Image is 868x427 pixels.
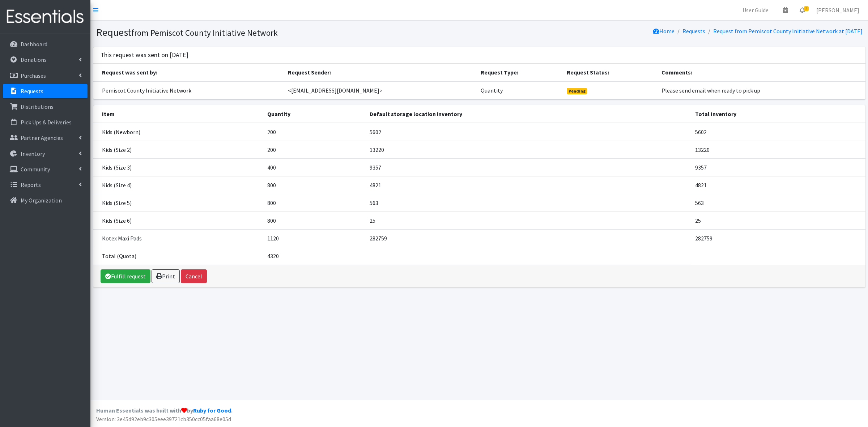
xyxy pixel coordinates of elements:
[263,176,365,194] td: 800
[93,141,263,158] td: Kids (Size 2)
[3,68,88,83] a: Purchases
[682,27,705,35] a: Requests
[3,193,88,208] a: My Organization
[691,176,865,194] td: 4821
[3,115,88,129] a: Pick Ups & Deliveries
[713,27,863,35] a: Request from Pemiscot County Initiative Network at [DATE]
[263,247,365,265] td: 4320
[567,88,587,94] span: Pending
[657,81,865,99] td: Please send email when ready to pick up
[93,158,263,176] td: Kids (Size 3)
[93,176,263,194] td: Kids (Size 4)
[691,141,865,158] td: 13220
[476,64,562,81] th: Request Type:
[21,56,47,63] p: Donations
[263,141,365,158] td: 200
[263,229,365,247] td: 1120
[152,269,180,283] a: Print
[93,247,263,265] td: Total (Quota)
[737,3,774,17] a: User Guide
[21,103,54,110] p: Distributions
[657,64,865,81] th: Comments:
[365,123,691,141] td: 5602
[263,194,365,212] td: 800
[691,212,865,229] td: 25
[263,212,365,229] td: 800
[365,194,691,212] td: 563
[21,150,45,157] p: Inventory
[3,99,88,114] a: Distributions
[3,52,88,67] a: Donations
[193,407,231,414] a: Ruby for Good
[691,123,865,141] td: 5602
[93,105,263,123] th: Item
[93,64,284,81] th: Request was sent by:
[365,105,691,123] th: Default storage location inventory
[96,26,477,39] h1: Request
[653,27,675,35] a: Home
[3,84,88,98] a: Requests
[263,105,365,123] th: Quantity
[101,51,188,59] h3: This request was sent on [DATE]
[93,81,284,99] td: Pemiscot County Initiative Network
[21,197,62,204] p: My Organization
[21,166,50,173] p: Community
[21,181,41,188] p: Reports
[3,146,88,161] a: Inventory
[691,194,865,212] td: 563
[794,3,810,17] a: 2
[691,229,865,247] td: 282759
[93,194,263,212] td: Kids (Size 5)
[3,178,88,192] a: Reports
[3,37,88,51] a: Dashboard
[810,3,865,17] a: [PERSON_NAME]
[96,407,233,414] strong: Human Essentials was built with by .
[181,269,207,283] button: Cancel
[3,131,88,145] a: Partner Agencies
[284,64,476,81] th: Request Sender:
[101,269,150,283] a: Fulfill request
[365,212,691,229] td: 25
[21,72,46,79] p: Purchases
[365,229,691,247] td: 282759
[365,176,691,194] td: 4821
[3,5,88,29] img: HumanEssentials
[691,105,865,123] th: Total Inventory
[562,64,657,81] th: Request Status:
[93,212,263,229] td: Kids (Size 6)
[96,415,231,423] span: Version: 3e45d92eb9c305eee39721cb350cc05faa68e05d
[804,6,809,11] span: 2
[93,123,263,141] td: Kids (Newborn)
[365,141,691,158] td: 13220
[365,158,691,176] td: 9357
[3,162,88,176] a: Community
[21,134,63,141] p: Partner Agencies
[131,27,278,38] small: from Pemiscot County Initiative Network
[263,123,365,141] td: 200
[93,229,263,247] td: Kotex Maxi Pads
[21,119,72,126] p: Pick Ups & Deliveries
[263,158,365,176] td: 400
[691,158,865,176] td: 9357
[476,81,562,99] td: Quantity
[284,81,476,99] td: <[EMAIL_ADDRESS][DOMAIN_NAME]>
[21,87,43,95] p: Requests
[21,40,47,48] p: Dashboard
